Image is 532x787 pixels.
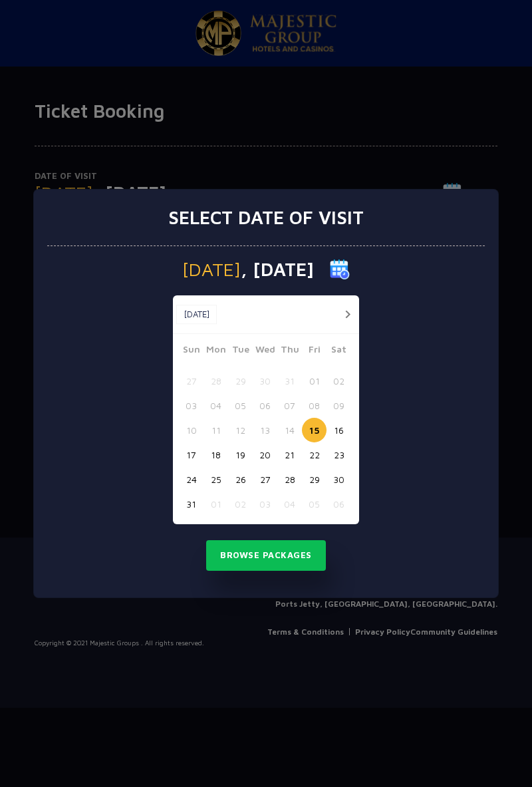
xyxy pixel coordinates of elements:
[302,492,327,516] button: 05
[302,393,327,418] button: 08
[277,467,302,492] button: 28
[182,260,241,279] span: [DATE]
[228,492,253,516] button: 02
[179,418,203,442] button: 10
[179,467,203,492] button: 24
[253,393,277,418] button: 06
[302,442,327,467] button: 22
[302,369,327,393] button: 01
[327,342,351,361] span: Sat
[203,418,228,442] button: 11
[179,393,203,418] button: 03
[327,393,351,418] button: 09
[277,393,302,418] button: 07
[277,342,302,361] span: Thu
[228,342,253,361] span: Tue
[176,305,217,325] button: [DATE]
[302,418,327,442] button: 15
[203,369,228,393] button: 28
[168,206,364,229] h3: Select date of visit
[277,418,302,442] button: 14
[253,492,277,516] button: 03
[179,369,203,393] button: 27
[253,418,277,442] button: 13
[302,467,327,492] button: 29
[179,492,203,516] button: 31
[327,467,351,492] button: 30
[253,442,277,467] button: 20
[228,442,253,467] button: 19
[327,418,351,442] button: 16
[302,342,327,361] span: Fri
[277,369,302,393] button: 31
[203,393,228,418] button: 04
[327,442,351,467] button: 23
[179,442,203,467] button: 17
[203,492,228,516] button: 01
[241,260,314,279] span: , [DATE]
[253,467,277,492] button: 27
[253,369,277,393] button: 30
[277,492,302,516] button: 04
[203,342,228,361] span: Mon
[203,442,228,467] button: 18
[330,259,350,279] img: calender icon
[228,467,253,492] button: 26
[228,369,253,393] button: 29
[203,467,228,492] button: 25
[327,369,351,393] button: 02
[228,418,253,442] button: 12
[179,342,203,361] span: Sun
[206,540,326,571] button: Browse Packages
[277,442,302,467] button: 21
[327,492,351,516] button: 06
[228,393,253,418] button: 05
[253,342,277,361] span: Wed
